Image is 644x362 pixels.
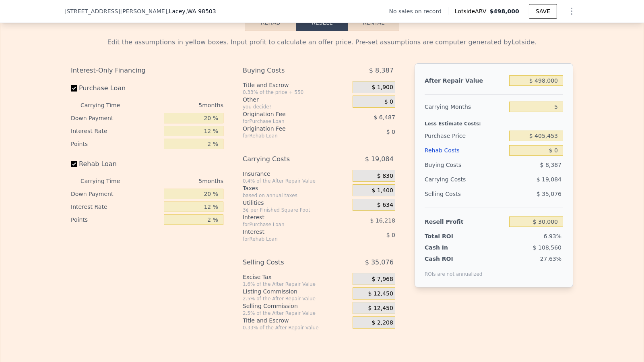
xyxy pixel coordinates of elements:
[167,7,216,15] span: , Lacey
[384,98,393,106] span: $ 0
[425,255,483,263] div: Cash ROI
[243,118,332,125] div: for Purchase Loan
[186,8,216,15] span: , WA 98503
[243,89,349,96] div: 0.33% of the price + 550
[71,37,573,47] div: Edit the assumptions in yellow boxes. Input profit to calculate an offer price. Pre-set assumptio...
[389,7,448,15] div: No sales on record
[365,255,394,270] span: $ 35,076
[243,207,349,213] div: 3¢ per Finished Square Foot
[369,63,394,78] span: $ 8,387
[368,290,393,298] span: $ 12,450
[243,273,349,281] div: Excise Tax
[243,281,349,287] div: 1.6% of the After Repair Value
[243,287,349,295] div: Listing Commission
[243,63,332,78] div: Buying Costs
[425,73,506,88] div: After Repair Value
[372,187,393,194] span: $ 1,400
[425,214,506,229] div: Resell Profit
[544,233,561,239] span: 6.93%
[370,217,395,224] span: $ 16,218
[425,100,506,114] div: Carrying Months
[243,236,332,242] div: for Rehab Loan
[529,4,557,19] button: SAVE
[372,319,393,327] span: $ 2,208
[372,276,393,283] span: $ 7,968
[533,244,561,251] span: $ 108,560
[243,110,332,118] div: Origination Fee
[243,302,349,310] div: Selling Commission
[365,152,394,166] span: $ 19,084
[243,221,332,228] div: for Purchase Loan
[425,187,506,201] div: Selling Costs
[243,81,349,89] div: Title and Escrow
[71,157,161,171] label: Rehab Loan
[425,129,506,143] div: Purchase Price
[243,213,332,221] div: Interest
[71,125,161,137] div: Interest Rate
[71,187,161,200] div: Down Payment
[243,96,349,104] div: Other
[563,3,580,19] button: Show Options
[136,175,223,187] div: 5 months
[537,176,561,183] span: $ 19,084
[386,232,395,238] span: $ 0
[455,7,489,15] span: Lotside ARV
[425,263,483,277] div: ROIs are not annualized
[80,175,133,187] div: Carrying Time
[71,85,77,92] input: Purchase Loan
[540,256,561,262] span: 27.63%
[243,152,332,166] div: Carrying Costs
[377,173,393,180] span: $ 830
[243,325,349,331] div: 0.33% of the After Repair Value
[425,158,506,172] div: Buying Costs
[64,7,167,15] span: [STREET_ADDRESS][PERSON_NAME]
[243,316,349,325] div: Title and Escrow
[71,213,161,226] div: Points
[374,114,395,121] span: $ 6,487
[425,114,563,129] div: Less Estimate Costs:
[71,200,161,213] div: Interest Rate
[386,129,395,135] span: $ 0
[243,295,349,302] div: 2.5% of the After Repair Value
[243,178,349,184] div: 0.4% of the After Repair Value
[425,172,475,187] div: Carrying Costs
[425,243,475,252] div: Cash In
[71,63,223,78] div: Interest-Only Financing
[243,104,349,110] div: you decide!
[540,162,561,168] span: $ 8,387
[368,305,393,312] span: $ 12,450
[136,99,223,112] div: 5 months
[71,137,161,150] div: Points
[71,81,161,96] label: Purchase Loan
[243,125,332,133] div: Origination Fee
[243,310,349,316] div: 2.5% of the After Repair Value
[372,84,393,91] span: $ 1,900
[425,232,475,240] div: Total ROI
[489,8,519,15] span: $498,000
[243,255,332,270] div: Selling Costs
[80,99,133,112] div: Carrying Time
[243,184,349,192] div: Taxes
[71,112,161,125] div: Down Payment
[243,133,332,139] div: for Rehab Loan
[71,161,77,167] input: Rehab Loan
[243,199,349,207] div: Utilities
[425,143,506,158] div: Rehab Costs
[243,192,349,199] div: based on annual taxes
[537,191,561,197] span: $ 35,076
[243,170,349,178] div: Insurance
[377,202,393,209] span: $ 634
[243,228,332,236] div: Interest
